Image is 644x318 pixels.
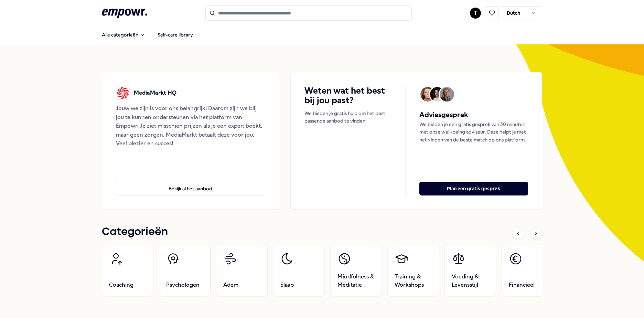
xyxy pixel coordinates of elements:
[102,245,153,296] a: Coaching
[273,245,325,296] a: Slaap
[330,245,382,296] a: Mindfulness & Meditatie
[223,281,238,289] span: Adem
[134,88,176,97] p: MediaMarkt HQ
[387,245,439,296] a: Training & Workshops
[96,28,151,42] button: Alle categorieën
[440,87,454,102] img: Avatar
[444,245,496,296] a: Voeding & Levensstijl
[152,28,198,42] a: Self-care library
[109,281,133,289] span: Coaching
[419,182,528,195] button: Plan een gratis gesprek
[419,109,528,120] h5: Adviesgesprek
[337,273,375,289] span: Mindfulness & Meditatie
[166,281,200,289] span: Psychologen
[420,87,435,102] img: Avatar
[102,223,168,241] h1: Categorieën
[116,171,265,195] a: Bekijk al het aanbod
[430,87,444,102] img: Avatar
[304,109,391,125] p: We bieden je gratis hulp om het best passende aanbod te vinden.
[116,86,130,100] img: MediaMarkt HQ
[502,245,553,296] a: Financieel
[509,281,535,289] span: Financieel
[304,86,391,105] h4: Weten wat het best bij jou past?
[280,281,294,289] span: Slaap
[216,245,268,296] a: Adem
[452,273,489,289] span: Voeding & Levensstijl
[96,28,198,42] nav: Main
[116,104,265,148] div: Jouw welzijn is voor ons belangrijk! Daarom zijn we blij jou te kunnen ondersteunen via het platf...
[159,245,211,296] a: Psychologen
[116,182,265,195] button: Bekijk al het aanbod
[395,273,432,289] span: Training & Workshops
[470,8,481,19] button: T
[205,6,412,21] input: Search for products, categories or subcategories
[419,120,528,144] p: We bieden je een gratis gesprek van 30 minuten met onze well-being adviseur. Deze helpt je met he...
